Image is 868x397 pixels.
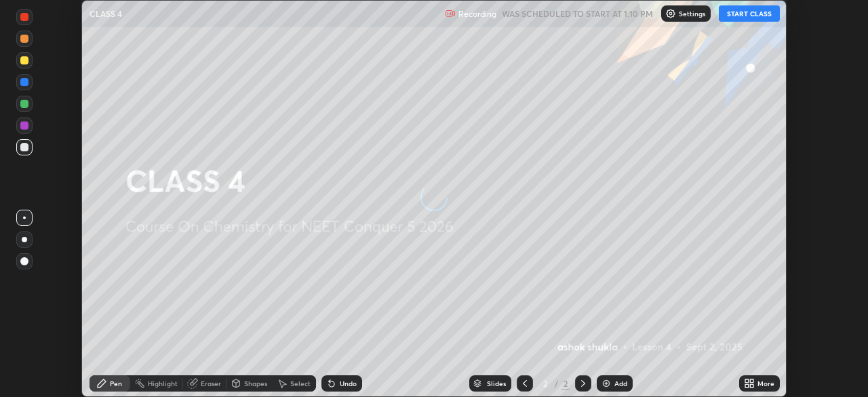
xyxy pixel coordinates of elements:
img: class-settings-icons [665,8,676,19]
p: Settings [679,10,705,17]
div: 2 [538,379,552,387]
div: Shapes [244,380,267,387]
div: Pen [110,380,122,387]
h5: WAS SCHEDULED TO START AT 1:10 PM [502,7,653,20]
div: Slides [487,380,506,387]
button: START CLASS [719,5,780,22]
div: Select [290,380,311,387]
div: Highlight [148,380,178,387]
img: add-slide-button [601,378,612,389]
div: Eraser [201,380,221,387]
div: / [555,379,559,387]
div: Add [614,380,627,387]
p: CLASS 4 [90,8,122,19]
div: More [757,380,774,387]
div: 2 [561,377,570,390]
div: Undo [340,380,357,387]
img: recording.375f2c34.svg [445,8,456,19]
p: Recording [458,9,496,19]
